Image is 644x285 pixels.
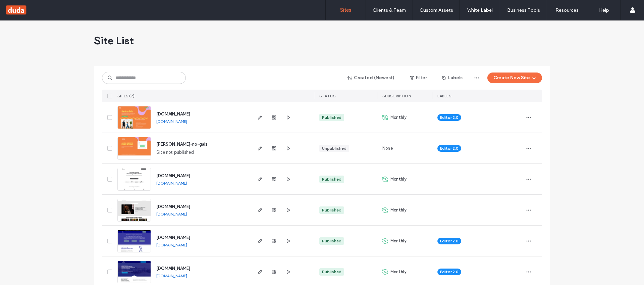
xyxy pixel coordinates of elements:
[156,142,208,147] a: [PERSON_NAME]-no-gaiz
[382,94,411,98] span: SUBSCRIPTION
[117,94,135,98] span: SITES (7)
[390,238,407,244] span: Monthly
[440,145,459,151] span: Editor 2.0
[373,7,406,13] label: Clients & Team
[437,94,451,98] span: LABELS
[390,114,407,121] span: Monthly
[94,34,134,47] span: Site List
[156,242,187,247] a: [DOMAIN_NAME]
[440,269,459,275] span: Editor 2.0
[440,238,459,244] span: Editor 2.0
[342,73,400,83] button: Created (Newest)
[440,114,459,121] span: Editor 2.0
[156,111,190,116] a: [DOMAIN_NAME]
[156,173,190,178] a: [DOMAIN_NAME]
[156,149,194,156] span: Site not published
[156,204,190,209] a: [DOMAIN_NAME]
[507,7,540,13] label: Business Tools
[555,7,579,13] label: Resources
[390,269,407,275] span: Monthly
[156,181,187,186] a: [DOMAIN_NAME]
[156,273,187,278] a: [DOMAIN_NAME]
[340,7,352,13] label: Sites
[390,176,407,183] span: Monthly
[467,7,493,13] label: White Label
[487,73,542,83] button: Create New Site
[322,238,341,244] div: Published
[322,176,341,182] div: Published
[436,73,469,83] button: Labels
[322,145,346,151] div: Unpublished
[156,211,187,217] a: [DOMAIN_NAME]
[15,5,29,11] span: Help
[322,207,341,213] div: Published
[322,114,341,121] div: Published
[599,7,609,13] label: Help
[382,145,393,152] span: None
[156,266,190,271] a: [DOMAIN_NAME]
[420,7,453,13] label: Custom Assets
[319,94,335,98] span: STATUS
[403,73,433,83] button: Filter
[390,207,407,213] span: Monthly
[156,235,190,240] a: [DOMAIN_NAME]
[322,269,341,275] div: Published
[156,119,187,124] a: [DOMAIN_NAME]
